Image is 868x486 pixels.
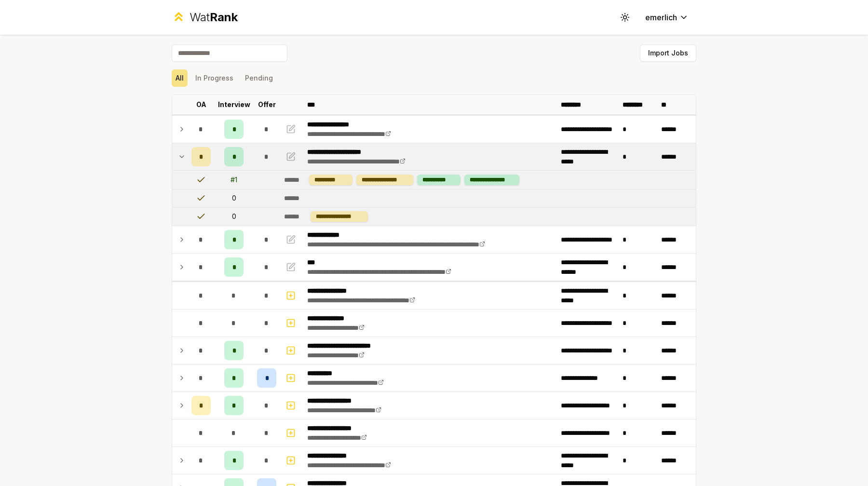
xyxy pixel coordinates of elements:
button: Import Jobs [640,44,696,62]
span: Rank [210,10,238,24]
td: 0 [215,189,253,207]
div: Wat [190,10,238,25]
p: OA [196,100,206,109]
span: emerlich [645,12,677,23]
p: Interview [218,100,250,109]
button: emerlich [637,9,696,26]
p: Offer [258,100,276,109]
td: 0 [215,207,253,226]
a: WatRank [172,10,238,25]
button: All [172,69,188,87]
button: Pending [241,69,277,87]
button: In Progress [191,69,237,87]
div: # 1 [231,175,237,185]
